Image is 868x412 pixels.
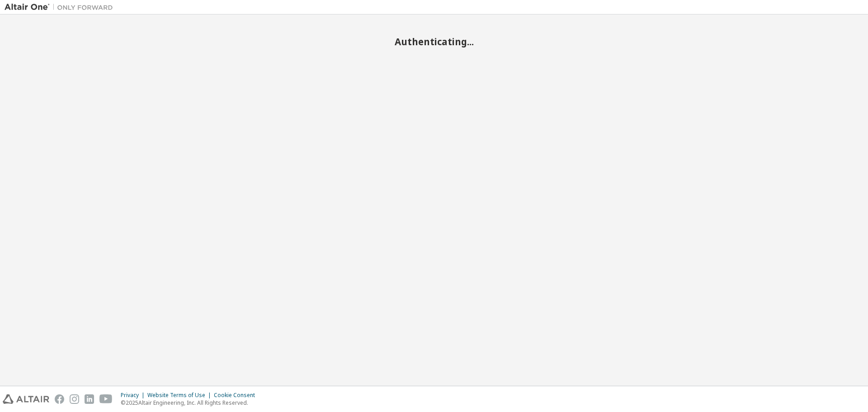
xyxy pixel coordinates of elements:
div: Website Terms of Use [147,392,214,399]
img: altair_logo.svg [3,394,49,404]
img: Altair One [5,3,118,12]
p: © 2025 Altair Engineering, Inc. All Rights Reserved. [121,399,260,407]
div: Cookie Consent [214,392,260,399]
img: instagram.svg [70,394,79,404]
img: facebook.svg [55,394,64,404]
img: youtube.svg [99,394,113,404]
img: linkedin.svg [85,394,94,404]
div: Privacy [121,392,147,399]
h2: Authenticating... [5,36,863,47]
